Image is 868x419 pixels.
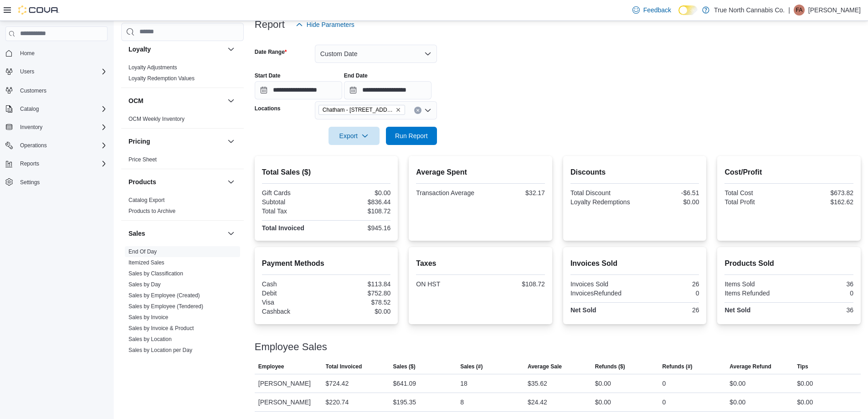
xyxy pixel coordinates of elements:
[637,280,699,288] div: 26
[255,81,342,99] input: Press the down key to open a popover containing a calendar.
[16,140,51,151] button: Operations
[416,280,478,288] div: ON HST
[128,156,157,163] a: Price Sheet
[791,306,853,314] div: 36
[258,363,284,370] span: Employee
[483,280,545,288] div: $108.72
[416,167,545,178] h2: Average Spent
[788,5,790,16] p: |
[637,306,699,314] div: 26
[16,158,108,169] span: Reports
[318,105,405,115] span: Chatham - 85 King St W
[128,177,156,186] h3: Products
[570,306,596,314] strong: Net Sold
[637,198,699,206] div: $0.00
[724,306,750,314] strong: Net Sold
[128,75,195,82] span: Loyalty Redemption Values
[16,176,108,188] span: Settings
[128,336,172,342] a: Sales by Location
[2,176,111,189] button: Settings
[595,378,611,389] div: $0.00
[255,374,322,393] div: [PERSON_NAME]
[643,5,671,15] span: Feedback
[128,229,224,238] button: Sales
[416,258,545,269] h2: Taxes
[121,195,244,220] div: Products
[460,378,467,389] div: 18
[797,363,808,370] span: Tips
[16,140,108,151] span: Operations
[663,378,666,389] div: 0
[226,176,236,187] button: Products
[663,363,693,370] span: Refunds (#)
[16,103,42,114] button: Catalog
[128,303,203,310] a: Sales by Employee (Tendered)
[724,189,787,197] div: Total Cost
[128,96,224,105] button: OCM
[121,154,244,169] div: Pricing
[20,160,39,167] span: Reports
[255,393,322,411] div: [PERSON_NAME]
[20,124,42,131] span: Inventory
[262,280,324,288] div: Cash
[128,281,161,288] a: Sales by Day
[2,103,111,115] button: Catalog
[328,198,390,206] div: $836.44
[424,107,431,114] button: Open list of options
[128,248,157,255] a: End Of Day
[5,43,108,212] nav: Complex example
[128,45,151,54] h3: Loyalty
[328,308,390,315] div: $0.00
[128,248,157,255] span: End Of Day
[16,122,108,133] span: Inventory
[2,139,111,152] button: Operations
[262,189,324,197] div: Gift Cards
[128,177,224,186] button: Products
[570,167,699,178] h2: Discounts
[637,290,699,297] div: 0
[483,189,545,197] div: $32.17
[128,115,185,123] span: OCM Weekly Inventory
[570,258,699,269] h2: Invoices Sold
[128,303,203,310] span: Sales by Employee (Tendered)
[16,47,108,59] span: Home
[395,131,428,140] span: Run Report
[255,19,285,30] h3: Report
[121,246,244,403] div: Sales
[16,66,108,77] span: Users
[323,105,394,114] span: Chatham - [STREET_ADDRESS]
[724,258,853,269] h2: Products Sold
[791,198,853,206] div: $162.62
[128,292,200,299] a: Sales by Employee (Created)
[16,84,108,96] span: Customers
[128,347,192,354] span: Sales by Location per Day
[16,103,108,114] span: Catalog
[128,325,194,332] span: Sales by Invoice & Product
[20,87,46,94] span: Customers
[16,85,50,96] a: Customers
[629,1,675,19] a: Feedback
[128,347,192,353] a: Sales by Location per Day
[128,292,200,299] span: Sales by Employee (Created)
[328,299,390,306] div: $78.52
[328,207,390,215] div: $108.72
[595,397,611,408] div: $0.00
[344,72,368,79] label: End Date
[128,270,183,277] a: Sales by Classification
[262,258,391,269] h2: Payment Methods
[128,229,145,238] h3: Sales
[724,167,853,178] h2: Cost/Profit
[128,45,224,54] button: Loyalty
[791,290,853,297] div: 0
[328,290,390,297] div: $752.80
[121,62,244,88] div: Loyalty
[18,5,59,15] img: Cova
[570,189,633,197] div: Total Discount
[16,48,38,59] a: Home
[226,228,236,239] button: Sales
[637,189,699,197] div: -$6.51
[395,107,401,113] button: Remove Chatham - 85 King St W from selection in this group
[262,224,304,232] strong: Total Invoiced
[528,378,547,389] div: $35.62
